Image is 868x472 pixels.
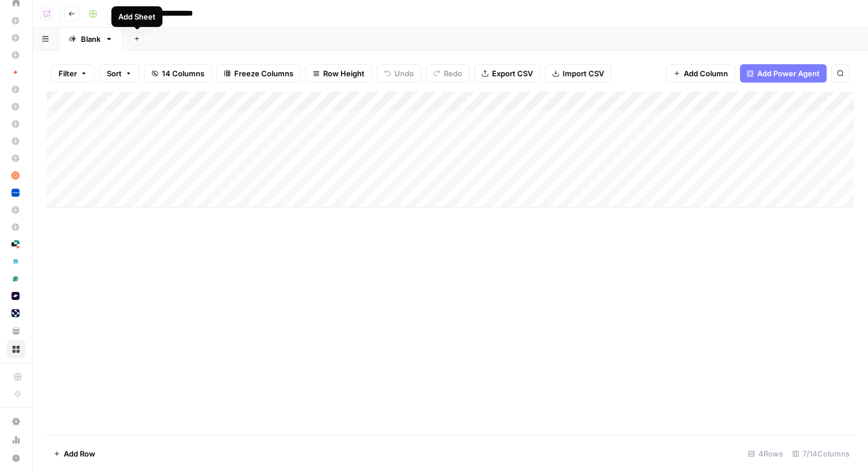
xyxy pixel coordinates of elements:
span: Add Row [64,448,95,459]
img: 6qj8gtflwv87ps1ofr2h870h2smq [11,275,20,283]
span: 14 Columns [162,68,204,79]
span: Import CSV [563,68,604,79]
button: Filter [51,64,95,83]
div: Add Sheet [118,11,156,22]
div: 7/14 Columns [788,444,854,463]
button: Add Power Agent [740,64,827,83]
div: 4 Rows [743,444,788,463]
span: Export CSV [492,68,533,79]
span: Row Height [323,68,365,79]
span: Add Power Agent [757,68,820,79]
span: Sort [107,68,122,79]
button: Add Column [666,64,735,83]
img: e96rwc90nz550hm4zzehfpz0of55 [11,171,20,180]
button: Freeze Columns [216,64,301,83]
span: Undo [394,68,414,79]
button: Add Row [46,444,102,463]
button: Undo [377,64,421,83]
img: 8r7vcgjp7k596450bh7nfz5jb48j [11,309,20,317]
button: Import CSV [545,64,611,83]
a: Settings [7,412,25,431]
img: pf0m9uptbb5lunep0ouiqv2syuku [11,292,20,300]
a: Blank [59,28,123,50]
span: Add Column [684,68,728,79]
a: Browse [7,340,25,358]
button: Redo [426,64,470,83]
span: Freeze Columns [234,68,293,79]
span: Redo [444,68,462,79]
button: 14 Columns [144,64,212,83]
button: Row Height [305,64,372,83]
img: jg2db1r2bojt4rpadgkfzs6jzbyg [11,68,20,76]
button: Export CSV [474,64,540,83]
a: Usage [7,431,25,449]
span: Filter [59,68,77,79]
button: Help + Support [7,449,25,467]
a: Your Data [7,322,25,340]
div: Blank [81,33,100,45]
img: 21cqirn3y8po2glfqu04segrt9y0 [11,258,20,266]
img: su6rzb6ooxtlguexw0i7h3ek2qys [11,240,20,248]
button: Sort [99,64,139,83]
img: 1rmbdh83liigswmnvqyaq31zy2bw [11,189,20,197]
